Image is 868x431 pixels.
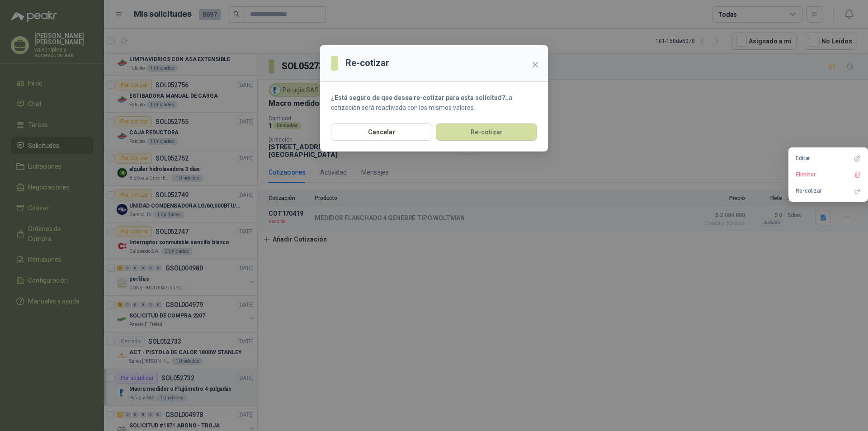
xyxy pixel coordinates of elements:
h3: Re-cotizar [345,56,389,70]
span: close [532,61,539,68]
button: Close [528,57,542,72]
p: La cotización será reactivada con los mismos valores. [331,93,537,113]
button: Re-cotizar [436,123,537,141]
strong: ¿Está seguro de que desea re-cotizar para esta solicitud? [331,94,505,101]
button: Cancelar [331,123,432,141]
